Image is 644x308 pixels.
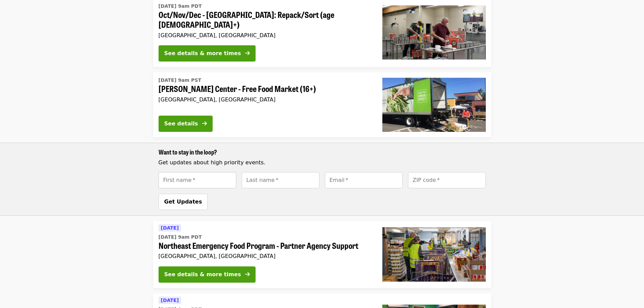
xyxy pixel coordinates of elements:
i: arrow-right icon [202,120,207,127]
button: See details & more times [159,266,256,283]
div: [GEOGRAPHIC_DATA], [GEOGRAPHIC_DATA] [159,32,372,39]
span: Northeast Emergency Food Program - Partner Agency Support [159,241,372,251]
span: Get updates about high priority events. [159,159,265,166]
span: [DATE] [161,298,179,303]
div: See details & more times [164,270,241,279]
input: [object Object] [159,172,236,188]
div: See details & more times [164,49,241,57]
span: Want to stay in the loop? [159,147,217,156]
img: Northeast Emergency Food Program - Partner Agency Support organized by Oregon Food Bank [382,227,486,281]
img: Oct/Nov/Dec - Portland: Repack/Sort (age 16+) organized by Oregon Food Bank [382,5,486,60]
button: See details [159,116,213,132]
button: See details & more times [159,45,256,62]
div: See details [164,120,198,128]
time: [DATE] 9am PDT [159,3,202,10]
i: arrow-right icon [245,271,250,278]
input: [object Object] [242,172,319,188]
input: [object Object] [325,172,403,188]
i: arrow-right icon [245,50,250,56]
time: [DATE] 9am PDT [159,234,202,241]
div: [GEOGRAPHIC_DATA], [GEOGRAPHIC_DATA] [159,96,372,103]
input: [object Object] [408,172,486,188]
span: [DATE] [161,225,179,231]
time: [DATE] 9am PST [159,77,201,84]
button: Get Updates [159,194,208,210]
span: [PERSON_NAME] Center - Free Food Market (16+) [159,84,372,94]
a: See details for "Ortiz Center - Free Food Market (16+)" [153,72,491,137]
span: Oct/Nov/Dec - [GEOGRAPHIC_DATA]: Repack/Sort (age [DEMOGRAPHIC_DATA]+) [159,10,372,29]
a: See details for "Northeast Emergency Food Program - Partner Agency Support" [153,221,491,288]
div: [GEOGRAPHIC_DATA], [GEOGRAPHIC_DATA] [159,253,372,259]
img: Ortiz Center - Free Food Market (16+) organized by Oregon Food Bank [382,78,486,132]
span: Get Updates [164,198,202,205]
